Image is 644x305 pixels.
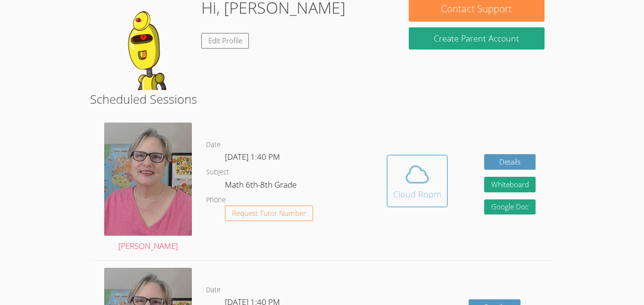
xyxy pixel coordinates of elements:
[393,188,441,201] div: Cloud Room
[201,33,249,49] a: Edit Profile
[484,154,536,170] a: Details
[225,178,298,194] dd: Math 6th-8th Grade
[225,206,313,221] button: Request Tutor Number
[409,27,545,49] button: Create Parent Account
[387,155,448,207] button: Cloud Room
[206,166,229,178] dt: Subject
[90,90,554,108] h2: Scheduled Sessions
[206,194,226,206] dt: Phone
[484,177,536,192] button: Whiteboard
[104,123,192,253] a: [PERSON_NAME]
[484,199,536,215] a: Google Doc
[206,284,221,296] dt: Date
[206,139,221,151] dt: Date
[225,151,280,162] span: [DATE] 1:40 PM
[232,210,306,217] span: Request Tutor Number
[104,123,192,235] img: avatar.png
